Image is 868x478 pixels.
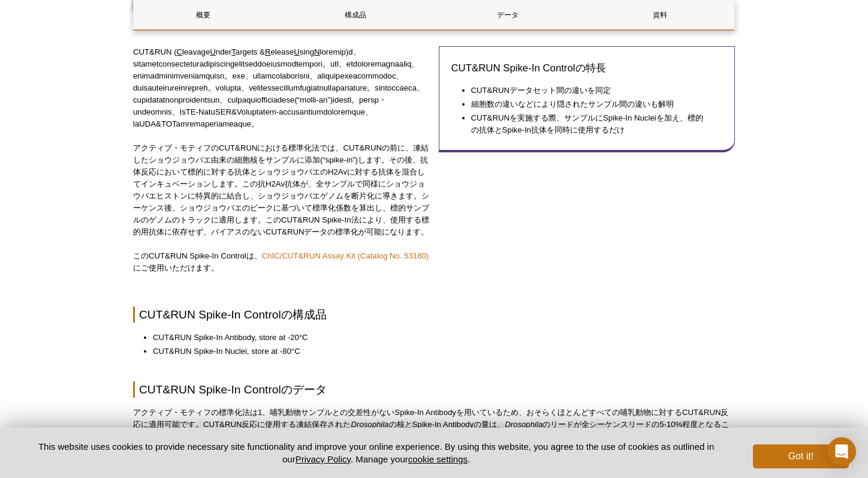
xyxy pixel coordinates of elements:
[177,47,183,56] u: C
[753,444,849,468] button: Got it!
[590,1,729,29] a: 資料
[471,85,711,97] li: CUT&RUNデータセット間の違いを同定
[133,381,735,398] h2: CUT&RUN Spike-In Controlのデータ
[471,98,711,110] li: 細胞数の違いなどにより隠されたサンプル間の違いも解明
[134,1,272,29] a: 概要
[262,251,429,260] a: ChIC/CUT&RUN Assay Kit (Catalog No. 53180)
[296,454,351,464] a: Privacy Policy
[286,1,424,29] a: 構成品
[471,112,711,136] li: CUT&RUNを実施する際、サンプルにSpike-In Nucleiを加え、標的の抗体とSpike-In抗体を同時に使用するだけ
[827,437,856,466] div: Open Intercom Messenger
[351,420,388,429] em: Drosophila
[133,46,430,130] p: CUT&RUN ( leavage nder argets & elease sing loremip)d、sitametconsecteturadipiscingelitseddoeiusmo...
[133,407,735,467] p: アクティブ・モティフの標準化法は1、哺乳動物サンプルとの交差性がないSpike-In Antibodyを用いているため、おそらくほとんどすべての哺乳動物に対するCUT&RUN反応に適用可能です。...
[265,47,271,56] u: R
[314,47,320,56] u: N
[451,61,723,76] h3: CUT&RUN Spike-In Controlの特長
[133,306,735,323] h2: CUT&RUN Spike-In Controlの構成品
[505,420,542,429] em: Drosophila
[210,47,216,56] u: U
[438,1,577,29] a: データ
[153,332,723,344] li: CUT&RUN Spike-In Antibody, store at -20°C
[294,47,300,56] u: U
[133,142,430,238] p: アクティブ・モティフのCUT&RUNにおける標準化法では、CUT&RUNの前に、凍結したショウジョウバエ由来の細胞核をサンプルに添加(“spike-in”)します。その後、抗体反応において標的に...
[153,345,723,357] li: CUT&RUN Spike-In Nuclei, store at -80°C
[231,47,236,56] u: T
[408,454,468,464] button: cookie settings
[19,440,733,465] p: This website uses cookies to provide necessary site functionality and improve your online experie...
[133,250,430,274] p: このCUT&RUN Spike-In Controlは、 にご使用いただけます。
